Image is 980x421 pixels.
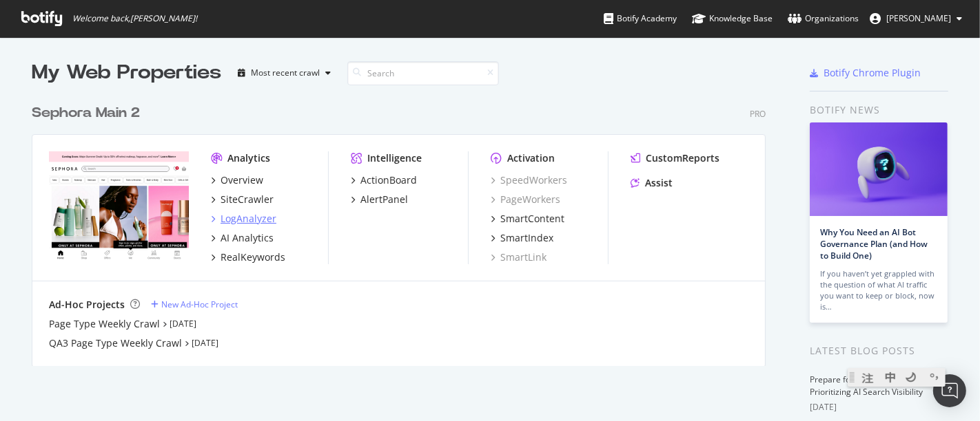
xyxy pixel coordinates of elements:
div: Organizations [788,12,859,25]
a: Prepare for [DATE][DATE] 2025 by Prioritizing AI Search Visibility [810,374,942,398]
div: If you haven’t yet grappled with the question of what AI traffic you want to keep or block, now is… [820,268,937,312]
div: Analytics [227,151,270,165]
a: SiteCrawler [211,193,274,206]
a: SmartContent [491,212,564,226]
a: RealKeywords [211,250,285,264]
div: SmartContent [500,212,564,226]
button: [PERSON_NAME] [859,8,973,30]
div: Overview [221,173,263,187]
div: My Web Properties [32,59,221,87]
div: Botify Chrome Plugin [824,66,921,80]
input: Search [347,61,499,85]
a: Sephora Main 2 [32,103,145,123]
div: LogAnalyzer [221,212,276,226]
div: ActionBoard [360,173,417,187]
a: Page Type Weekly Crawl [49,317,160,331]
a: Why You Need an AI Bot Governance Plan (and How to Build One) [820,226,928,261]
a: Overview [211,173,263,187]
a: PageWorkers [491,193,560,206]
img: Why You Need an AI Bot Governance Plan (and How to Build One) [810,122,948,216]
div: Botify news [810,102,948,118]
div: Most recent crawl [251,69,320,77]
img: www.sephora.com [49,151,189,263]
div: Ad-Hoc Projects [49,298,125,312]
div: New Ad-Hoc Project [161,299,238,310]
a: LogAnalyzer [211,212,276,226]
div: Assist [645,176,673,190]
div: Knowledge Base [692,12,773,25]
a: CustomReports [631,151,719,165]
div: Sephora Main 2 [32,103,140,123]
div: RealKeywords [221,250,285,264]
a: SmartIndex [491,231,553,245]
div: [DATE] [810,401,948,413]
a: AI Analytics [211,231,274,245]
span: Louise Huang [886,12,951,24]
a: Botify Chrome Plugin [810,66,921,80]
a: Assist [631,176,673,190]
div: grid [32,87,777,366]
a: New Ad-Hoc Project [151,299,238,310]
div: Open Intercom Messenger [933,374,966,407]
div: Pro [750,108,766,120]
div: Activation [507,151,555,165]
a: [DATE] [170,318,196,330]
div: Intelligence [367,151,422,165]
div: CustomReports [646,151,719,165]
a: SmartLink [491,250,547,264]
div: AlertPanel [360,193,408,206]
div: AI Analytics [221,231,274,245]
a: ActionBoard [351,173,417,187]
button: Most recent crawl [232,62,336,84]
div: Latest Blog Posts [810,343,948,358]
div: SmartIndex [500,231,553,245]
a: SpeedWorkers [491,173,567,187]
a: [DATE] [192,337,218,349]
div: SiteCrawler [221,193,274,206]
div: Botify Academy [604,12,677,25]
a: QA3 Page Type Weekly Crawl [49,336,182,350]
span: Welcome back, [PERSON_NAME] ! [72,13,197,24]
a: AlertPanel [351,193,408,206]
